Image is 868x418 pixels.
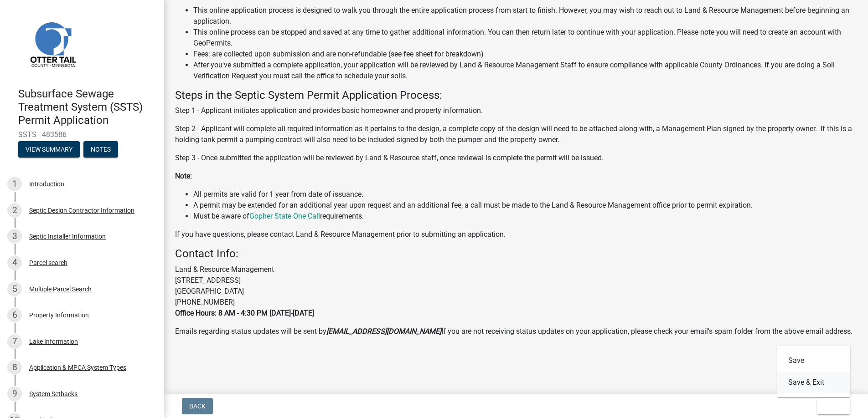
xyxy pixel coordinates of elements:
div: Multiple Parcel Search [29,286,92,292]
div: 1 [7,177,22,191]
div: Property Information [29,312,89,318]
span: Exit [824,403,837,410]
p: If you have questions, please contact Land & Resource Management prior to submitting an application. [175,229,857,240]
button: Back [182,398,213,414]
div: System Setbacks [29,391,77,397]
div: 3 [7,229,22,244]
div: Introduction [29,181,64,187]
div: 5 [7,282,22,296]
button: Exit [817,398,850,414]
button: View Summary [18,141,80,158]
p: Step 2 - Applicant will complete all required information as it pertains to the design, a complet... [175,123,857,145]
p: Step 3 - Once submitted the application will be reviewed by Land & Resource staff, once reviewal ... [175,153,857,163]
div: 9 [7,387,22,401]
div: Parcel search [29,260,67,266]
li: A permit may be extended for an additional year upon request and an additional fee, a call must b... [193,200,857,211]
span: Back [189,403,206,410]
p: Step 1 - Applicant initiates application and provides basic homeowner and property information. [175,105,857,116]
p: Land & Resource Management [STREET_ADDRESS] [GEOGRAPHIC_DATA] [PHONE_NUMBER] [175,264,857,319]
img: Otter Tail County, Minnesota [18,10,87,78]
wm-modal-confirm: Notes [83,147,118,154]
li: Must be aware of requirements. [193,211,857,222]
div: Lake Information [29,338,78,345]
div: 6 [7,308,22,322]
div: Septic Installer Information [29,233,106,240]
strong: Note: [175,172,192,180]
div: Septic Design Contractor Information [29,207,134,214]
li: This online process can be stopped and saved at any time to gather additional information. You ca... [193,27,857,49]
li: This online application process is designed to walk you through the entire application process fr... [193,5,857,27]
div: 4 [7,255,22,270]
div: 2 [7,203,22,218]
button: Save & Exit [777,372,850,393]
li: Fees: are collected upon submission and are non-refundable (see fee sheet for breakdown) [193,49,857,60]
button: Notes [83,141,118,158]
div: Application & MPCA System Types [29,364,126,371]
div: Exit [777,346,850,397]
a: Gopher State One Call [249,212,320,220]
li: All permits are valid for 1 year from date of issuance. [193,189,857,200]
h4: Steps in the Septic System Permit Application Process: [175,89,857,102]
div: 7 [7,334,22,349]
h4: Contact Info: [175,247,857,260]
li: After you've submitted a complete application, your application will be reviewed by Land & Resour... [193,60,857,82]
h4: Subsurface Sewage Treatment System (SSTS) Permit Application [18,87,157,127]
button: Save [777,350,850,372]
strong: [EMAIL_ADDRESS][DOMAIN_NAME] [326,327,441,336]
div: 8 [7,360,22,375]
wm-modal-confirm: Summary [18,147,80,154]
strong: Office Hours: 8 AM - 4:30 PM [DATE]-[DATE] [175,309,314,317]
span: SSTS - 483586 [18,130,146,139]
p: Emails regarding status updates will be sent by If you are not receiving status updates on your a... [175,326,857,337]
